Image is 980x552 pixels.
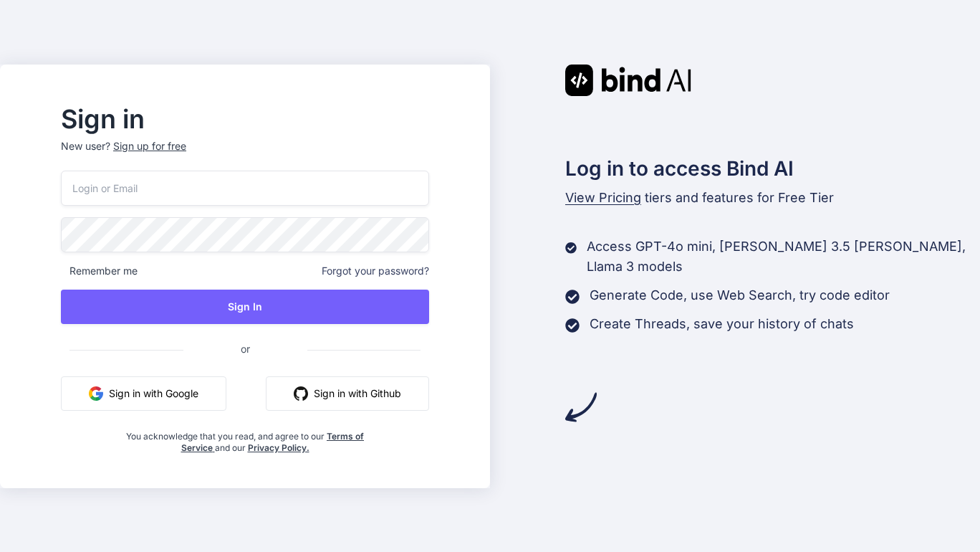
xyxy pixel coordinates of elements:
p: Generate Code, use Web Search, try code editor [590,285,890,305]
img: arrow [565,391,597,423]
img: Bind AI logo [565,65,691,96]
span: or [183,331,307,366]
span: Forgot your password? [322,264,429,278]
p: Create Threads, save your history of chats [590,314,854,334]
img: google [89,386,103,401]
button: Sign in with Github [266,376,429,411]
p: New user? [61,139,429,171]
img: github [294,386,308,401]
span: View Pricing [565,190,641,205]
button: Sign in with Google [61,376,226,411]
a: Terms of Service [181,431,365,453]
span: Remember me [61,264,138,278]
div: You acknowledge that you read, and agree to our and our [123,422,368,454]
a: Privacy Policy. [248,442,309,453]
input: Login or Email [61,171,429,206]
button: Sign In [61,290,429,324]
h2: Log in to access Bind AI [565,153,980,184]
p: Access GPT-4o mini, [PERSON_NAME] 3.5 [PERSON_NAME], Llama 3 models [587,237,980,277]
div: Sign up for free [113,139,186,153]
p: tiers and features for Free Tier [565,188,980,208]
h2: Sign in [61,108,429,130]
